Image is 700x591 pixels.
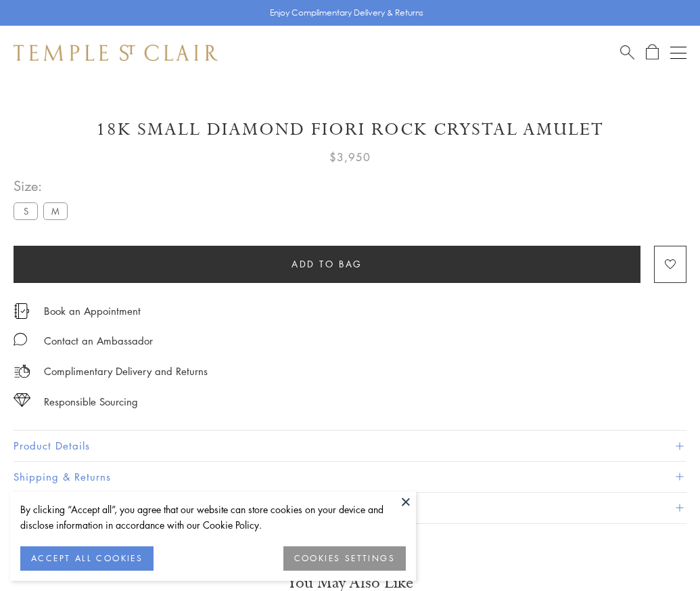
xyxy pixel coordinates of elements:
button: Open navigation [670,45,686,61]
img: icon_sourcing.svg [14,393,30,407]
p: Enjoy Complimentary Delivery & Returns [270,6,423,20]
button: COOKIES SETTINGS [283,546,406,571]
button: Shipping & Returns [14,462,686,492]
label: S [14,202,38,219]
a: Open Shopping Bag [646,44,659,61]
button: Product Details [14,431,686,461]
span: $3,950 [329,148,371,166]
label: M [43,202,68,219]
a: Book an Appointment [44,303,141,318]
button: ACCEPT ALL COOKIES [20,546,154,571]
div: Contact an Ambassador [44,332,153,349]
span: Size: [14,175,73,197]
h1: 18K Small Diamond Fiori Rock Crystal Amulet [14,118,686,141]
div: By clicking “Accept all”, you agree that our website can store cookies on your device and disclos... [20,502,406,533]
img: MessageIcon-01_2.svg [14,332,27,346]
button: Add to bag [14,246,640,283]
img: Temple St. Clair [14,45,218,61]
img: icon_appointment.svg [14,303,30,319]
p: Complimentary Delivery and Returns [44,363,208,380]
a: Search [620,44,634,61]
img: icon_delivery.svg [14,363,30,380]
span: Add to bag [291,257,363,271]
div: Responsible Sourcing [44,393,138,410]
